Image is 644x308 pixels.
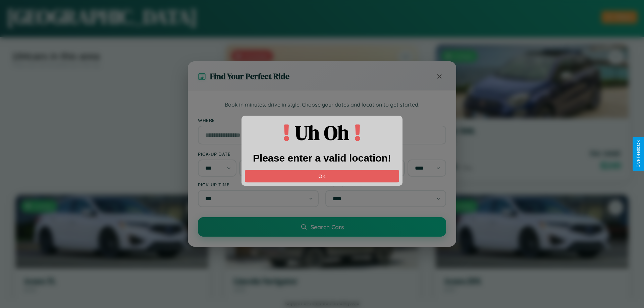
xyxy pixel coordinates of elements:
[325,182,446,187] label: Drop-off Time
[210,71,289,82] h3: Find Your Perfect Ride
[198,151,319,157] label: Pick-up Date
[198,182,319,187] label: Pick-up Time
[198,101,446,109] p: Book in minutes, drive in style. Choose your dates and location to get started.
[325,151,446,157] label: Drop-off Date
[198,117,446,123] label: Where
[311,223,344,231] span: Search Cars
